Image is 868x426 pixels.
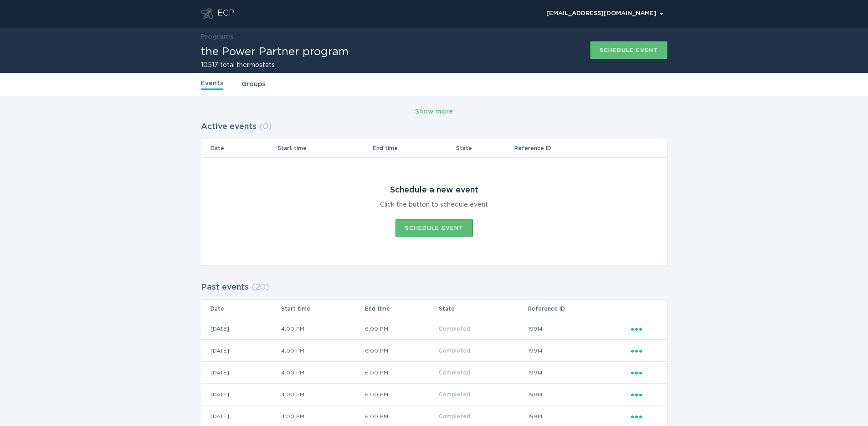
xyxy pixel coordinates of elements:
h2: Past events [201,279,249,296]
span: Completed [439,326,470,332]
div: Popover menu [631,368,658,378]
div: Popover menu [631,346,658,356]
button: Schedule event [590,41,668,59]
td: 19914 [528,384,631,405]
div: Schedule a new event [390,185,478,195]
span: Completed [439,414,470,419]
th: Date [201,139,277,157]
h2: 10517 total thermostats [201,62,349,68]
button: Show more [415,105,453,119]
th: State [456,139,514,157]
div: Click the button to schedule event [380,200,488,210]
button: Open user account details [542,7,668,21]
tr: 312efd29acb346cd80c1c17adcbd04cd [201,384,667,405]
tr: Table Headers [201,300,667,318]
div: Popover menu [631,324,658,334]
tr: Table Headers [201,139,667,157]
td: 6:00 PM [365,384,438,405]
a: Events [201,78,223,90]
th: End time [365,300,438,318]
span: Completed [439,348,470,353]
div: [EMAIL_ADDRESS][DOMAIN_NAME] [546,11,663,16]
div: ECP [217,8,234,19]
h2: Active events [201,119,257,135]
td: 6:00 PM [365,318,438,340]
th: Reference ID [528,300,631,318]
div: Popover menu [631,411,658,421]
div: Schedule event [405,225,463,231]
div: Show more [415,107,453,117]
td: 19914 [528,318,631,340]
div: Schedule event [600,47,658,53]
td: [DATE] [201,384,281,405]
span: Completed [439,370,470,375]
span: ( 0 ) [259,123,272,131]
td: [DATE] [201,318,281,340]
h1: the Power Partner program [201,47,349,57]
tr: e28ef6ac8da74f38b340567145fcfed2 [201,340,667,362]
td: [DATE] [201,340,281,362]
button: Go to dashboard [201,8,213,19]
td: [DATE] [201,362,281,384]
div: Popover menu [542,7,668,21]
td: 19914 [528,340,631,362]
th: Start time [277,139,372,157]
th: End time [372,139,456,157]
td: 4:00 PM [281,318,365,340]
td: 4:00 PM [281,384,365,405]
th: Reference ID [514,139,631,157]
div: Popover menu [631,390,658,400]
td: 6:00 PM [365,340,438,362]
td: 4:00 PM [281,340,365,362]
td: 6:00 PM [365,362,438,384]
td: 4:00 PM [281,362,365,384]
button: Schedule event [395,219,473,237]
tr: ec506b1e82b7435e8ac06b864ba44c12 [201,362,667,384]
span: Completed [439,392,470,397]
span: ( 20 ) [252,283,269,291]
th: Date [201,300,281,318]
th: State [438,300,528,318]
td: 19914 [528,362,631,384]
tr: dd1109edc46f40c997686d9ec586d157 [201,318,667,340]
a: Groups [241,79,265,89]
a: Programs [201,34,233,40]
th: Start time [281,300,365,318]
